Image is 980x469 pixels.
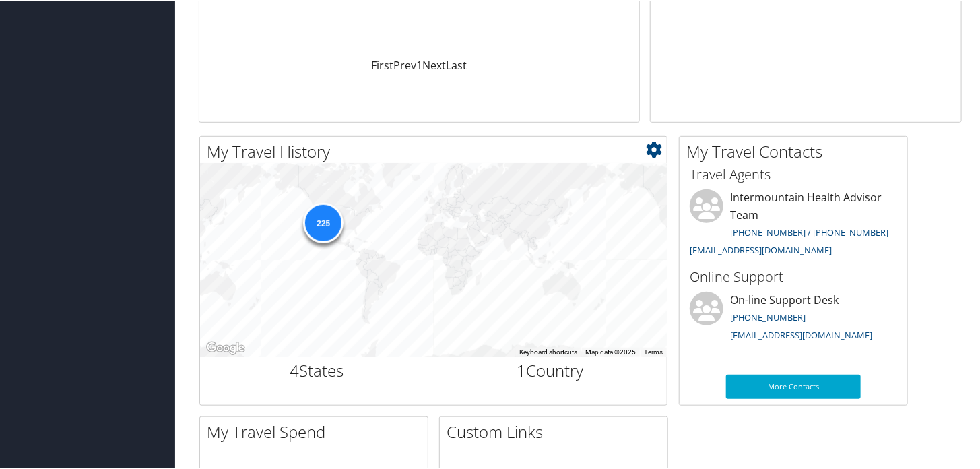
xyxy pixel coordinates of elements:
[203,338,248,356] img: Google
[290,358,299,380] span: 4
[683,290,904,346] li: On-line Support Desk
[730,310,806,322] a: [PHONE_NUMBER]
[519,346,577,356] button: Keyboard shortcuts
[517,358,526,380] span: 1
[422,57,446,71] a: Next
[690,164,897,183] h3: Travel Agents
[207,419,428,442] h2: My Travel Spend
[371,57,393,71] a: First
[730,225,888,237] a: [PHONE_NUMBER] / [PHONE_NUMBER]
[446,57,467,71] a: Last
[444,358,657,381] h2: Country
[690,243,832,255] a: [EMAIL_ADDRESS][DOMAIN_NAME]
[203,338,248,356] a: Open this area in Google Maps (opens a new window)
[585,347,636,354] span: Map data ©2025
[210,358,424,381] h2: States
[447,419,667,442] h2: Custom Links
[644,347,663,354] a: Terms (opens in new tab)
[690,266,897,285] h3: Online Support
[686,139,907,162] h2: My Travel Contacts
[416,57,422,71] a: 1
[303,201,344,242] div: 225
[730,327,872,340] a: [EMAIL_ADDRESS][DOMAIN_NAME]
[207,139,667,162] h2: My Travel History
[726,373,861,398] a: More Contacts
[683,188,904,260] li: Intermountain Health Advisor Team
[393,57,416,71] a: Prev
